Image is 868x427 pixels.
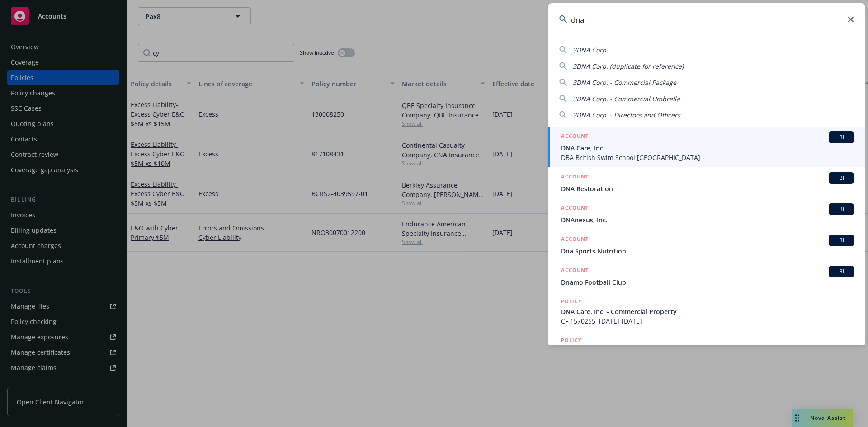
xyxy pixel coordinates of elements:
span: CF 1570255, [DATE]-[DATE] [561,316,854,326]
h5: ACCOUNT [561,203,589,214]
span: Dna Sports Nutrition [561,246,854,256]
h5: ACCOUNT [561,131,589,142]
a: ACCOUNTBIDNA Care, Inc.DBA British Swim School [GEOGRAPHIC_DATA] [548,127,865,167]
h5: POLICY [561,336,582,345]
span: 3DNA Corp. (duplicate for reference) [573,62,684,70]
a: ACCOUNTBIDna Sports Nutrition [548,230,865,261]
a: ACCOUNTBIDnamo Football Club [548,261,865,292]
a: POLICY [548,331,865,370]
span: DNA Care, Inc. - Commercial Property [561,307,854,316]
span: BI [832,133,850,141]
span: BI [832,205,850,213]
span: DBA British Swim School [GEOGRAPHIC_DATA] [561,153,854,162]
span: 3DNA Corp. - Directors and Officers [573,111,680,119]
a: ACCOUNTBIDNAnexus, Inc. [548,198,865,230]
span: DNA Restoration [561,184,854,193]
h5: ACCOUNT [561,235,589,245]
span: 3DNA Corp. - Commercial Umbrella [573,94,680,103]
span: BI [832,174,850,182]
h5: POLICY [561,297,582,306]
h5: ACCOUNT [561,172,589,183]
span: Dnamo Football Club [561,277,854,287]
a: ACCOUNTBIDNA Restoration [548,167,865,198]
span: BI [832,236,850,244]
span: DNA Care, Inc. [561,143,854,153]
a: POLICYDNA Care, Inc. - Commercial PropertyCF 1570255, [DATE]-[DATE] [548,292,865,331]
span: BI [832,267,850,276]
h5: ACCOUNT [561,266,589,277]
input: Search... [548,3,865,36]
span: 3DNA Corp. - Commercial Package [573,78,676,87]
span: 3DNA Corp. [573,46,608,54]
span: DNAnexus, Inc. [561,215,854,225]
